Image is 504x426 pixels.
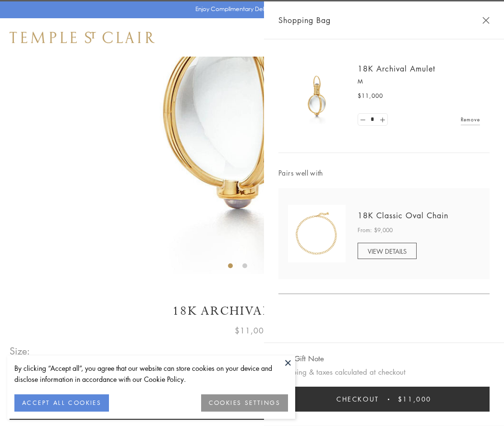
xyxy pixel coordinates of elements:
[195,4,304,14] p: Enjoy Complimentary Delivery & Returns
[368,247,407,256] span: VIEW DETAILS
[358,77,480,86] p: M
[278,14,331,26] span: Shopping Bag
[278,387,490,412] button: Checkout $11,000
[10,32,155,43] img: Temple St. Clair
[358,243,417,259] a: VIEW DETAILS
[358,63,435,74] a: 18K Archival Amulet
[278,353,324,365] button: Add Gift Note
[358,114,368,126] a: Set quantity to 0
[278,366,490,378] p: Shipping & taxes calculated at checkout
[336,394,379,404] span: Checkout
[201,394,288,412] button: COOKIES SETTINGS
[358,210,448,221] a: 18K Classic Oval Chain
[288,67,346,125] img: 18K Archival Amulet
[14,363,288,385] div: By clicking “Accept all”, you agree that our website can store cookies on your device and disclos...
[10,343,31,359] span: Size:
[235,324,269,337] span: $11,000
[377,114,387,126] a: Set quantity to 2
[482,17,490,24] button: Close Shopping Bag
[10,303,494,319] h1: 18K Archival Amulet
[358,91,383,101] span: $11,000
[461,114,480,125] a: Remove
[358,225,393,235] span: From: $9,000
[278,167,490,178] span: Pairs well with
[14,394,109,412] button: ACCEPT ALL COOKIES
[398,394,432,404] span: $11,000
[288,205,346,262] img: N88865-OV18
